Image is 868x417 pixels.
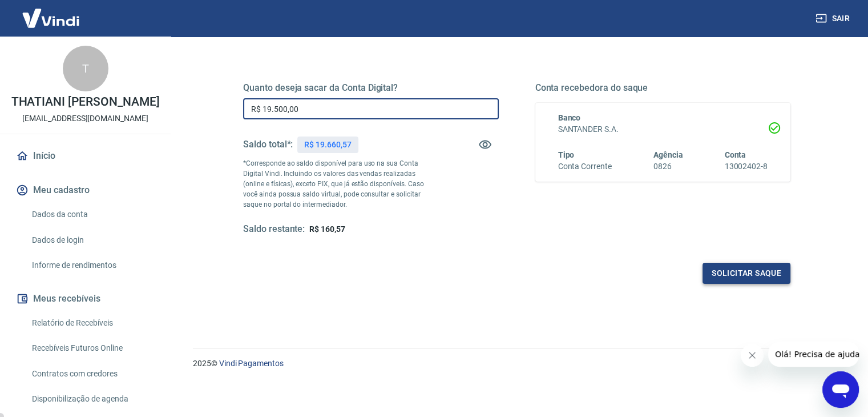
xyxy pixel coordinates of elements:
[27,254,157,277] a: Informe de rendimentos
[7,8,96,17] span: Olá! Precisa de ajuda?
[535,82,791,94] h5: Conta recebedora do saque
[243,158,435,210] p: *Corresponde ao saldo disponível para uso na sua Conta Digital Vindi. Incluindo os valores das ve...
[11,96,160,108] p: THATIANI [PERSON_NAME]
[653,161,683,173] h6: 0826
[243,139,293,150] h5: Saldo total*:
[193,358,841,370] p: 2025 ©
[14,143,157,169] a: Início
[27,336,157,360] a: Recebíveis Futuros Online
[243,82,499,94] h5: Quanto deseja sacar da Conta Digital?
[27,387,157,411] a: Disponibilização de agenda
[724,150,746,159] span: Conta
[22,113,148,125] p: [EMAIL_ADDRESS][DOMAIN_NAME]
[27,203,157,226] a: Dados da conta
[741,344,764,367] iframe: Fechar mensagem
[219,359,284,368] a: Vindi Pagamentos
[304,139,351,151] p: R$ 19.660,57
[27,311,157,335] a: Relatório de Recebíveis
[27,362,157,386] a: Contratos com credores
[309,224,345,234] span: R$ 160,57
[768,342,859,367] iframe: Mensagem da empresa
[14,178,157,203] button: Meu cadastro
[813,8,854,29] button: Sair
[14,1,88,35] img: Vindi
[558,150,575,159] span: Tipo
[14,286,157,311] button: Meus recebíveis
[63,46,108,91] div: T
[243,223,305,235] h5: Saldo restante:
[724,161,768,173] h6: 13002402-8
[558,161,612,173] h6: Conta Corrente
[822,371,859,408] iframe: Botão para abrir a janela de mensagens
[653,150,683,159] span: Agência
[703,263,790,284] button: Solicitar saque
[558,113,581,122] span: Banco
[27,228,157,252] a: Dados de login
[558,123,768,135] h6: SANTANDER S.A.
